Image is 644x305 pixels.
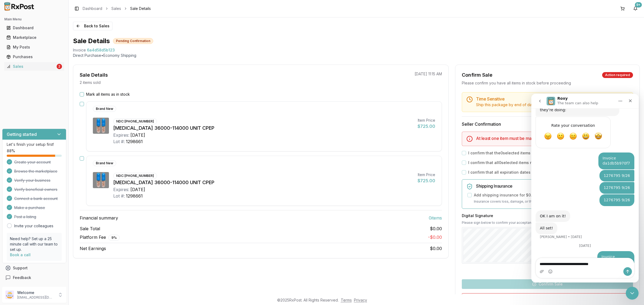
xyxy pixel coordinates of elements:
div: Pending Confirmation [113,38,153,44]
a: Book a call [10,252,31,257]
span: Verify beneficial owners [14,187,57,192]
span: Sale Details [130,6,151,11]
button: Dashboard [2,24,66,32]
h1: Sale Details [73,37,110,45]
span: Create your account [14,159,51,165]
span: $0.00 [430,225,442,232]
div: [MEDICAL_DATA] 36000-114000 UNIT CPEP [113,124,413,132]
p: Insurance covers loss, damage, or theft during transit. [474,199,628,204]
a: Marketplace [4,33,64,42]
button: 9+ [631,4,640,13]
div: [DATE] [130,132,145,138]
button: Sales2 [2,62,66,71]
span: Verify your business [14,178,50,183]
span: Make a purchase [14,205,45,210]
button: I don't have these items available anymore [462,293,633,303]
button: Feedback [2,273,66,282]
h3: Digital Signature [462,213,633,218]
div: Invoice [73,47,86,53]
p: Welcome [17,290,54,295]
div: NDC: [PHONE_NUMBER] [113,173,157,179]
span: Browse the marketplace [14,169,57,174]
div: My Posts [6,44,62,50]
a: Dashboard [83,6,102,11]
img: RxPost Logo [2,2,36,11]
span: Platform Fee [80,234,120,241]
div: Please confirm you have all items in stock before proceeding [462,80,633,86]
a: Dashboard [4,23,64,33]
div: 2 [57,64,62,69]
span: Post a listing [14,214,36,220]
h5: At least one item must be marked as in stock to confirm the sale. [476,136,628,140]
img: Creon 36000-114000 UNIT CPEP [93,118,109,134]
span: Sale Total [80,225,100,232]
img: Creon 36000-114000 UNIT CPEP [93,172,109,188]
div: 1298661 [126,138,143,145]
label: I confirm that all 0 selected items match the listed condition [468,160,579,165]
label: I confirm that all expiration dates are correct [468,170,552,175]
div: [DATE] [130,186,145,193]
div: Expires: [113,186,129,193]
div: [MEDICAL_DATA] 36000-114000 UNIT CPEP [113,179,413,186]
div: $725.00 [418,177,435,184]
div: 9+ [635,2,642,8]
h5: Time Sensitive [476,97,628,101]
div: Dashboard [6,25,62,31]
div: 9 % [108,235,120,241]
div: Item Price [418,118,435,123]
div: 1298661 [126,193,143,199]
span: Connect a bank account [14,196,58,201]
h3: Seller Confirmation [462,121,633,127]
div: Lot #: [113,193,125,199]
a: Purchases [4,52,64,62]
iframe: Intercom live chat [531,94,639,282]
span: $0.00 [430,246,442,251]
p: [EMAIL_ADDRESS][DOMAIN_NAME] [17,295,54,300]
a: My Posts [4,42,64,52]
div: $725.00 [418,123,435,129]
h5: Shipping Insurance [476,184,628,188]
span: - $0.00 [428,235,442,240]
div: Marketplace [6,35,62,40]
label: I confirm that the 0 selected items are in stock and ready to ship [468,150,588,156]
button: Back to Sales [73,22,112,30]
span: 88 % [7,148,15,154]
a: Sales2 [4,62,64,71]
span: 0 item s [429,215,442,221]
span: 6a4d58d5b123 [87,47,115,53]
img: User avatar [5,291,14,299]
div: Expires: [113,132,129,138]
h3: Getting started [7,131,37,137]
p: Please sign below to confirm your acceptance of this order [462,221,633,225]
